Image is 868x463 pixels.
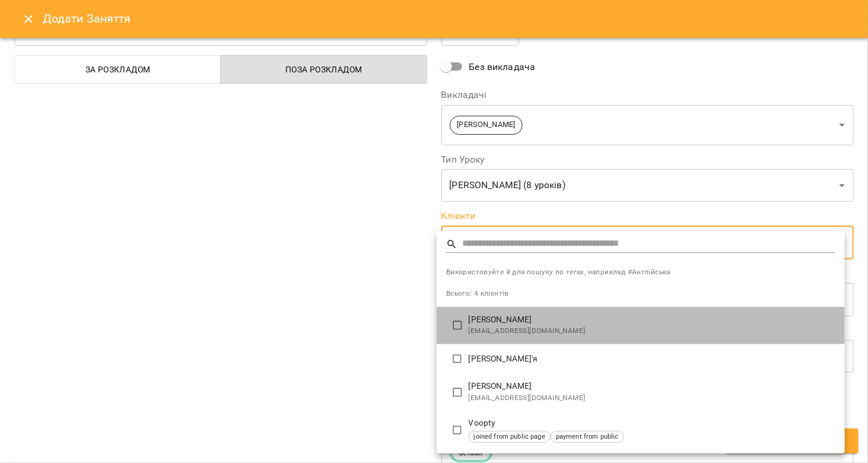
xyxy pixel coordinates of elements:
[469,417,835,429] p: Voopty
[469,392,835,404] span: [EMAIL_ADDRESS][DOMAIN_NAME]
[446,289,509,297] span: Всього: 4 клієнтів
[469,353,835,365] p: [PERSON_NAME]'я
[469,325,835,337] span: [EMAIL_ADDRESS][DOMAIN_NAME]
[469,380,835,392] p: [PERSON_NAME]
[469,314,835,326] p: [PERSON_NAME]
[446,267,835,278] span: Використовуйте # для пошуку по тегах, наприклад #Англійська
[469,432,550,442] span: joined from public page
[551,432,624,442] span: payment from public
